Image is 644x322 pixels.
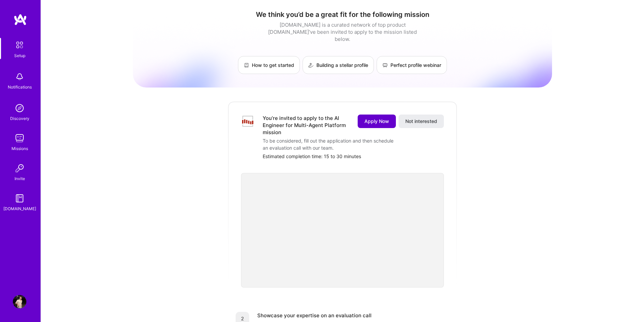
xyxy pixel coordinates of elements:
[364,118,389,125] span: Apply Now
[11,295,28,308] a: User Avatar
[10,115,29,122] div: Discovery
[13,162,26,175] img: Invite
[263,115,350,136] div: You’re invited to apply to the AI Engineer for Multi-Agent Platform mission
[382,63,388,68] img: Perfect profile webinar
[13,70,26,83] img: bell
[13,101,26,115] img: discovery
[377,56,447,74] a: Perfect profile webinar
[241,115,255,127] img: Company Logo
[8,83,32,91] div: Notifications
[133,10,552,19] h1: We think you’d be a great fit for the following mission
[263,137,398,151] div: To be considered, fill out the application and then schedule an evaluation call with our team.
[257,312,372,319] div: Showcase your expertise on an evaluation call
[13,192,26,205] img: guide book
[13,38,27,52] img: setup
[14,14,27,26] img: logo
[244,63,249,68] img: How to get started
[358,115,396,128] button: Apply Now
[15,175,25,182] div: Invite
[308,63,314,68] img: Building a stellar profile
[13,295,26,308] img: User Avatar
[14,52,25,59] div: Setup
[266,21,419,43] div: [DOMAIN_NAME] is a curated network of top product [DOMAIN_NAME]’ve been invited to apply to the m...
[399,115,444,128] button: Not interested
[241,173,444,288] iframe: video
[405,118,437,125] span: Not interested
[3,205,36,212] div: [DOMAIN_NAME]
[238,56,300,74] a: How to get started
[263,153,444,160] div: Estimated completion time: 15 to 30 minutes
[11,145,28,152] div: Missions
[13,131,26,145] img: teamwork
[303,56,374,74] a: Building a stellar profile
